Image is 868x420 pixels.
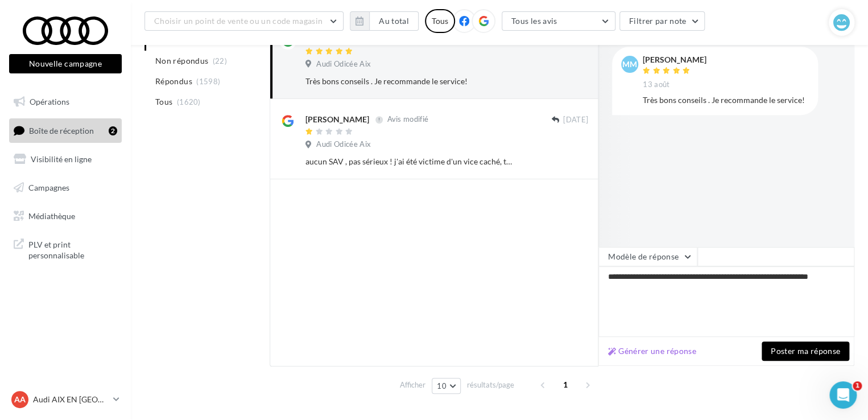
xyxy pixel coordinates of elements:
div: Très bons conseils . Je recommande le service! [643,94,809,106]
span: AA [14,394,26,405]
span: Boîte de réception [29,125,94,135]
button: Générer une réponse [604,344,701,358]
iframe: Intercom live chat [829,381,857,409]
button: Tous les avis [502,11,615,31]
button: Filtrer par note [619,11,705,31]
span: 10 [437,381,447,390]
div: 2 [109,126,117,135]
a: Campagnes [7,176,124,200]
span: Afficher [400,380,425,390]
span: (1620) [177,97,201,106]
a: Médiathèque [7,204,124,228]
span: Audi Odicée Aix [316,59,371,69]
span: Non répondus [155,55,208,67]
div: aucun SAV , pas sérieux ! j'ai été victime d'un vice caché, toit ouvrant avec une fuite des le dé... [305,156,514,167]
span: PLV et print personnalisable [28,237,117,261]
span: (22) [213,56,227,65]
button: Poster ma réponse [762,341,849,361]
div: [PERSON_NAME] [643,56,706,64]
span: 1 [853,381,862,390]
button: 10 [432,378,461,394]
span: Répondus [155,76,192,87]
a: Visibilité en ligne [7,147,124,171]
button: Nouvelle campagne [9,54,122,73]
span: Médiathèque [28,211,75,220]
p: Audi AIX EN [GEOGRAPHIC_DATA] [33,394,109,405]
span: 1 [556,376,574,394]
span: résultats/page [467,380,514,390]
span: mm [622,59,637,70]
span: Audi Odicée Aix [316,139,371,150]
span: Campagnes [28,183,69,192]
span: Tous [155,96,172,108]
span: 13 août [643,80,669,90]
span: Visibilité en ligne [31,154,92,164]
button: Au total [350,11,419,31]
span: Tous les avis [511,16,557,26]
span: [DATE] [563,115,588,125]
a: AA Audi AIX EN [GEOGRAPHIC_DATA] [9,389,122,410]
span: (1598) [196,77,220,86]
button: Modèle de réponse [598,247,697,266]
a: Boîte de réception2 [7,118,124,143]
a: Opérations [7,90,124,114]
span: Avis modifié [387,115,428,124]
button: Au total [369,11,419,31]
button: Choisir un point de vente ou un code magasin [144,11,344,31]
div: [PERSON_NAME] [305,114,369,125]
a: PLV et print personnalisable [7,232,124,266]
span: Choisir un point de vente ou un code magasin [154,16,323,26]
span: Opérations [30,97,69,106]
div: Tous [425,9,455,33]
div: Très bons conseils . Je recommande le service! [305,76,514,87]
